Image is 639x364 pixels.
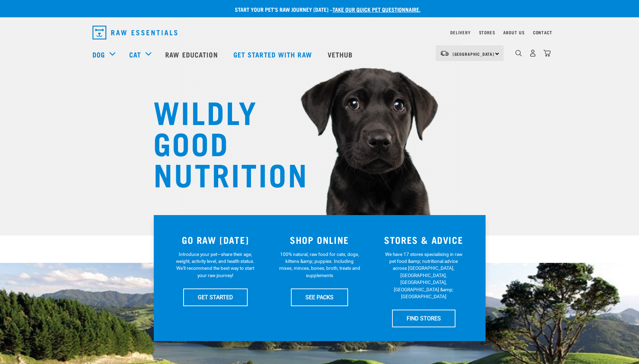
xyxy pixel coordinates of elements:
[453,53,495,55] span: [GEOGRAPHIC_DATA]
[291,288,348,306] a: SEE PACKS
[450,31,470,34] a: Delivery
[332,8,420,11] a: take our quick pet questionnaire.
[175,251,256,279] p: Introduce your pet—share their age, weight, activity level, and health status. We'll recommend th...
[321,41,362,68] a: Vethub
[376,234,472,245] h3: STORES & ADVICE
[529,50,536,57] img: user.png
[392,310,455,327] a: FIND STORES
[503,31,524,34] a: About Us
[92,26,177,39] img: Raw Essentials Logo
[87,23,552,42] nav: dropdown navigation
[92,49,105,60] a: Dog
[279,251,360,279] p: 100% natural, raw food for cats, dogs, kittens &amp; puppies. Including mixes, minces, bones, bro...
[129,49,141,60] a: Cat
[168,234,264,245] h3: GO RAW [DATE]
[383,251,464,300] p: We have 17 stores specialising in raw pet food &amp; nutritional advice across [GEOGRAPHIC_DATA],...
[533,31,552,34] a: Contact
[543,50,551,57] img: home-icon@2x.png
[158,41,226,68] a: Raw Education
[272,234,367,245] h3: SHOP ONLINE
[183,288,248,306] a: GET STARTED
[479,31,495,34] a: Stores
[515,50,522,56] img: home-icon-1@2x.png
[153,95,292,189] h1: WILDLY GOOD NUTRITION
[227,41,321,68] a: Get started with Raw
[440,50,449,56] img: van-moving.png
